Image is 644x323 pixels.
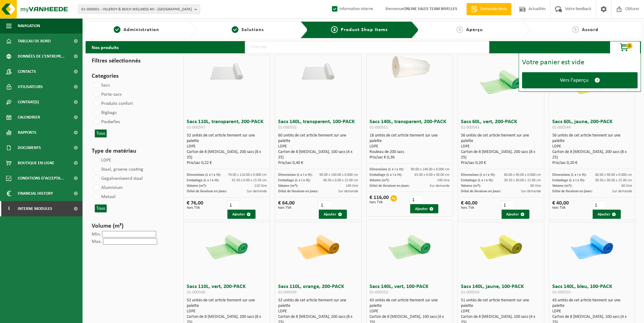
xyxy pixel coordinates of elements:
div: Rouleau de 200 sacs [370,149,450,155]
div: 56 unités de cet article tiennent sur une palette [552,133,632,166]
div: 56 unités de cet article tiennent sur une palette [461,133,541,166]
label: Gegalvaniseerd staal [93,174,143,183]
button: Ajouter [227,210,256,219]
img: 01-000543 [475,55,527,107]
div: Prix/sac 0,22 € [187,160,267,166]
span: hors TVA [461,206,477,210]
span: 60 litre [621,184,632,188]
span: 01-000553 [370,290,388,295]
span: Volume (m³): [278,184,298,188]
label: Sacs [93,81,110,90]
span: Contrat(s) [18,94,39,110]
strong: ONLINE SALES TEAM NIVELLES [403,7,457,11]
span: Sur demande [430,184,450,188]
label: Metaal [93,192,116,201]
span: 4 [456,26,463,33]
span: 40.50 x 0.00 x 15.00 cm [323,179,358,182]
h3: Sacs 110L, orange, 200-PACK [278,284,358,296]
span: Sur demande [521,190,541,193]
button: 0 [610,41,640,53]
span: Utilisateurs [18,79,43,94]
span: Dimensions (L x l x H): [461,173,495,177]
button: Ajouter [593,210,621,219]
h3: Sacs 110L, vert, 200-PACK [187,284,267,296]
h3: Sacs 110L, transparent, 200-PACK [187,119,267,131]
div: LDPE [552,309,632,314]
span: hors TVA [552,206,569,210]
span: Vers l'aperçu [560,77,588,83]
span: Sur demande [338,190,358,193]
span: 01-000554 [461,290,479,295]
span: Contacts [18,64,36,79]
span: hors TVA [278,206,295,210]
div: LDPE [278,309,358,314]
label: LDPE [93,156,111,165]
span: Dimensions (L x l x H): [370,168,404,171]
span: Délai de livraison en jours: [278,190,318,193]
span: Accord [582,27,598,32]
label: Produits confort [93,99,133,108]
div: LDPE [370,309,450,314]
span: Données de l'entrepr... [18,49,64,64]
div: Votre panier est vide [522,59,638,66]
a: 3Product Shop Items [312,26,407,34]
div: LDPE [461,309,541,314]
button: Tous [95,130,107,137]
span: 01-000001 - VILLEROY & BOCH WELLNESS NV - [GEOGRAPHIC_DATA] [81,5,192,14]
span: Conditions d'accepta... [18,171,64,186]
span: 01-000544 [552,125,571,130]
button: 01-000001 - VILLEROY & BOCH WELLNESS NV - [GEOGRAPHIC_DATA] [78,5,200,14]
img: 01-000548 [201,220,253,272]
span: 01-000549 [278,290,296,295]
span: 42.50 x 0.00 x 15.50 cm [232,179,267,182]
img: 01-000554 [475,220,527,272]
span: Documents [18,140,41,155]
span: Solutions [241,27,264,32]
span: 65.00 x 0.00 x 30.00 cm [414,173,450,177]
span: 60 litre [530,184,541,188]
span: Tableau de bord [18,34,51,49]
span: 110 litre [254,184,267,188]
div: LDPE [461,144,541,149]
span: 01-000555 [552,290,571,295]
span: Navigation [18,18,40,34]
button: Ajouter [319,210,347,219]
span: Délai de livraison en jours: [187,190,227,193]
span: 0 [626,43,632,49]
div: LDPE [187,309,267,314]
div: Carton de 8 [MEDICAL_DATA], 200 sacs (8 x 25) [552,149,632,160]
span: Volume (m³): [552,184,572,188]
span: Délai de livraison en jours: [370,184,410,188]
h3: Sacs 60L, jaune, 200-PACK [552,119,632,131]
button: Tous [95,204,107,212]
input: 1 [227,201,239,210]
div: € 40,00 [552,201,569,210]
span: 70.00 x 110.00 x 0.000 cm [228,173,267,177]
span: Volume (m³): [461,184,481,188]
button: Ajouter [502,210,530,219]
span: Demande devis [479,6,508,12]
label: Aluminium [93,183,123,192]
label: Max. [92,239,102,244]
img: 01-000555 [566,220,618,272]
div: 52 unités de cet article tiennent sur une palette [187,133,267,166]
div: Carton de 8 [MEDICAL_DATA], 100 sacs (4 x 25) [278,149,358,160]
a: 5Accord [533,26,638,34]
h2: Nos produits [86,41,125,53]
div: € 116,00 [370,195,389,204]
span: Calendrier [18,110,40,125]
span: Sur demande [612,190,632,193]
span: 2 [232,26,238,33]
div: € 64,00 [278,201,295,210]
div: Prix/sac 0,20 € [552,160,632,166]
span: 90.00 x 140.00 x 0.000 cm [319,173,358,177]
span: Emballage (L x l x H): [187,179,219,182]
input: 1 [410,195,421,204]
div: Prix/sac 0,40 € [278,160,358,166]
div: 18 unités de cet article tiennent sur une palette [370,133,450,160]
label: Information interne [331,5,373,14]
h3: Sacs 140L, jaune, 100-PACK [461,284,541,296]
div: Carton de 8 [MEDICAL_DATA], 200 sacs (8 x 25) [187,149,267,160]
span: 01-000548 [187,290,205,295]
span: 01-000547 [187,125,205,130]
